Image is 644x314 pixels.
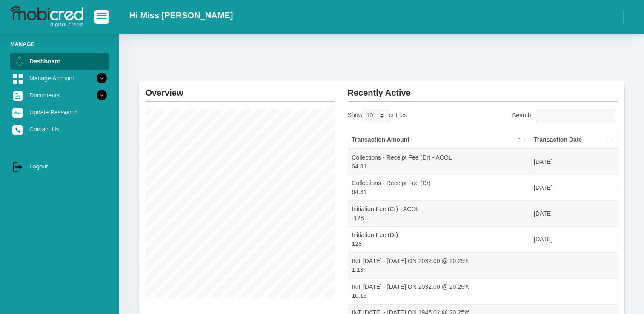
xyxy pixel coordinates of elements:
select: Showentries [363,109,389,122]
h2: Recently Active [348,81,618,98]
td: [DATE] [530,226,617,252]
a: Contact Us [10,121,109,137]
th: Transaction Date: activate to sort column ascending [530,131,617,149]
td: [DATE] [530,175,617,201]
td: INT [DATE] - [DATE] ON 2032.00 @ 20.25% 1.13 [348,252,530,278]
td: Collections - Receipt Fee (Dr) 64.31 [348,175,530,201]
h2: Overview [146,81,335,98]
a: Logout [10,158,109,174]
td: Initiation Fee (Cr) - ACOL -128 [348,200,530,226]
td: Collections - Receipt Fee (Dr) - ACOL 64.31 [348,149,530,175]
li: Manage [10,40,109,48]
td: Initiation Fee (Dr) 128 [348,226,530,252]
th: Transaction Amount: activate to sort column descending [348,131,530,149]
label: Show entries [348,109,407,122]
a: Dashboard [10,53,109,69]
td: [DATE] [530,149,617,175]
h2: Hi Miss [PERSON_NAME] [129,10,233,20]
a: Documents [10,87,109,103]
img: logo-mobicred.svg [10,6,83,28]
input: Search: [536,109,615,122]
td: INT [DATE] - [DATE] ON 2032.00 @ 20.25% 10.15 [348,278,530,304]
td: [DATE] [530,200,617,226]
a: Update Password [10,104,109,120]
label: Search: [512,109,618,122]
a: Manage Account [10,70,109,86]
